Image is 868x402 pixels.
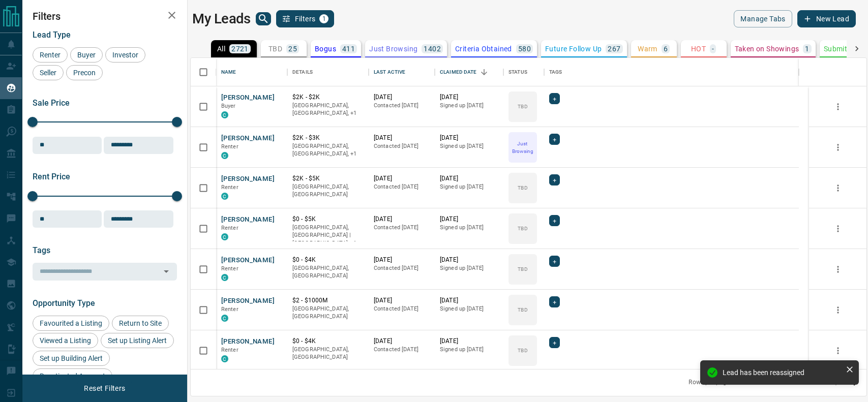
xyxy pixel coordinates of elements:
[477,65,491,79] button: Sort
[36,372,109,380] span: Reactivated Account
[77,380,132,397] button: Reset Filters
[374,93,430,102] p: [DATE]
[292,215,364,224] p: $0 - $5K
[440,305,498,313] p: Signed up [DATE]
[221,347,238,353] span: Renter
[221,256,275,265] button: [PERSON_NAME]
[830,343,846,358] button: more
[216,58,287,86] div: Name
[830,302,846,318] button: more
[374,337,430,346] p: [DATE]
[221,193,228,200] div: condos.ca
[374,224,430,232] p: Contacted [DATE]
[553,215,556,226] span: +
[518,306,527,314] p: TBD
[36,354,106,362] span: Set up Building Alert
[221,265,238,272] span: Renter
[231,45,249,52] p: 2721
[712,45,714,52] p: -
[544,58,799,86] div: Tags
[553,94,556,104] span: +
[221,274,228,281] div: condos.ca
[518,103,527,110] p: TBD
[830,262,846,277] button: more
[292,224,364,248] p: Toronto
[221,355,228,362] div: condos.ca
[518,225,527,232] p: TBD
[112,316,169,331] div: Return to Site
[440,256,498,264] p: [DATE]
[518,347,527,354] p: TBD
[830,221,846,236] button: more
[518,45,531,52] p: 580
[292,296,364,305] p: $2 - $1000M
[109,51,142,59] span: Investor
[549,174,560,185] div: +
[553,256,556,266] span: +
[315,45,336,52] p: Bogus
[549,296,560,307] div: +
[105,47,145,63] div: Investor
[374,215,430,224] p: [DATE]
[288,45,297,52] p: 25
[159,264,173,279] button: Open
[608,45,620,52] p: 267
[374,264,430,272] p: Contacted [DATE]
[292,183,364,199] p: [GEOGRAPHIC_DATA], [GEOGRAPHIC_DATA]
[33,47,68,63] div: Renter
[638,45,657,52] p: Warm
[440,264,498,272] p: Signed up [DATE]
[70,47,103,63] div: Buyer
[292,93,364,102] p: $2K - $2K
[374,174,430,183] p: [DATE]
[374,142,430,150] p: Contacted [DATE]
[33,172,70,181] span: Rent Price
[70,69,99,77] span: Precon
[518,184,527,192] p: TBD
[369,58,435,86] div: Last Active
[33,30,71,40] span: Lead Type
[101,333,174,348] div: Set up Listing Alert
[221,306,238,313] span: Renter
[435,58,503,86] div: Claimed Date
[735,45,799,52] p: Taken on Showings
[33,333,98,348] div: Viewed a Listing
[549,337,560,348] div: +
[374,102,430,110] p: Contacted [DATE]
[287,58,369,86] div: Details
[440,102,498,110] p: Signed up [DATE]
[115,319,165,327] span: Return to Site
[797,10,856,27] button: New Lead
[276,10,335,27] button: Filters1
[292,58,313,86] div: Details
[292,337,364,346] p: $0 - $4K
[36,51,64,59] span: Renter
[440,142,498,150] p: Signed up [DATE]
[292,102,364,117] p: Toronto
[830,140,846,155] button: more
[217,45,225,52] p: All
[553,175,556,185] span: +
[691,45,706,52] p: HOT
[292,256,364,264] p: $0 - $4K
[342,45,355,52] p: 411
[33,298,95,308] span: Opportunity Type
[292,346,364,361] p: [GEOGRAPHIC_DATA], [GEOGRAPHIC_DATA]
[664,45,668,52] p: 6
[221,337,275,347] button: [PERSON_NAME]
[549,134,560,145] div: +
[221,225,238,231] span: Renter
[734,10,792,27] button: Manage Tabs
[104,336,170,345] span: Set up Listing Alert
[553,134,556,144] span: +
[221,296,275,306] button: [PERSON_NAME]
[268,45,282,52] p: TBD
[221,174,275,184] button: [PERSON_NAME]
[723,368,842,377] div: Lead has been reassigned
[221,233,228,240] div: condos.ca
[374,305,430,313] p: Contacted [DATE]
[440,215,498,224] p: [DATE]
[830,99,846,114] button: more
[221,184,238,191] span: Renter
[221,111,228,118] div: condos.ca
